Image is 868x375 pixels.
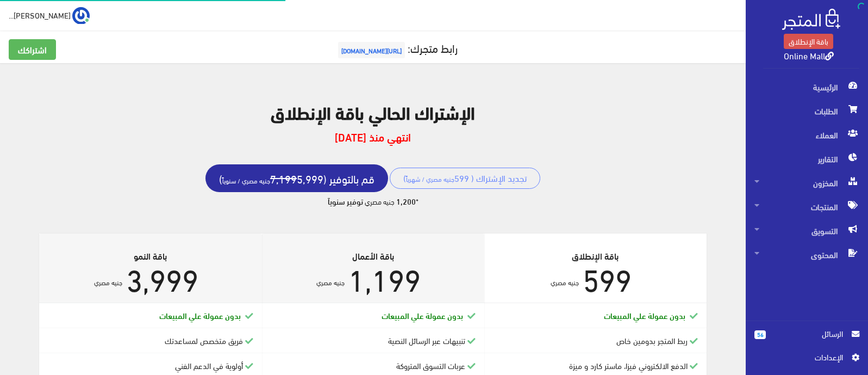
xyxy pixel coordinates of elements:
[551,276,579,288] sup: جنيه مصري
[746,99,868,123] a: الطلبات
[493,360,698,372] div: الدفع الالكتروني فيزا، ماستر كارد و ميزة
[205,164,388,192] a: قم بالتوفير (7,1995,999جنيه مصري / سنوياً)
[222,174,270,186] small: جنيه مصري / سنوياً
[48,335,253,347] div: فريق متخصص لمساعدتك
[763,351,842,363] span: اﻹعدادات
[746,75,868,99] a: الرئيسية
[604,309,685,321] b: بدون عمولة علي المبيعات
[746,195,868,219] a: المنتجات
[396,195,416,207] strong: 1,200
[48,251,253,261] h6: باقة النمو
[9,8,71,22] span: [PERSON_NAME]...
[784,34,833,49] a: باقة الإنطلاق
[365,195,395,208] small: جنيه مصري
[784,47,834,63] a: Online Mall
[348,249,421,305] span: 1,199
[270,168,297,188] s: 7,199
[328,195,363,207] strong: توفير سنوياً
[746,147,868,171] a: التقارير
[754,195,859,219] span: المنتجات
[746,243,868,267] a: المحتوى
[390,168,540,188] a: تجديد الإشتراك ( 599جنيه مصري / شهرياً)
[754,75,859,99] span: الرئيسية
[13,102,733,121] h2: الإشتراك الحالي باقة الإنطلاق
[754,351,859,368] a: اﻹعدادات
[754,330,766,339] span: 56
[9,39,56,60] a: اشتراكك
[754,123,859,147] span: العملاء
[583,249,632,305] span: 599
[72,7,90,24] img: ...
[493,251,698,261] h6: باقة الإنطلاق
[746,123,868,147] a: العملاء
[271,335,476,347] div: تنبيهات عبر الرسائل النصية
[782,9,840,30] img: .
[754,171,859,195] span: المخزون
[754,147,859,171] span: التقارير
[754,219,859,243] span: التسويق
[271,360,476,372] div: عربات التسوق المتروكة
[335,38,458,58] a: رابط متجرك:[URL][DOMAIN_NAME]
[338,42,405,58] span: [URL][DOMAIN_NAME]
[9,7,90,24] a: ... [PERSON_NAME]...
[48,360,253,372] div: أولوية في الدعم الفني
[746,171,868,195] a: المخزون
[754,99,859,123] span: الطلبات
[159,309,241,321] b: بدون عمولة علي المبيعات
[271,251,476,261] h6: باقة الأعمال
[13,131,733,143] h5: انتهي منذ [DATE]
[775,328,843,340] span: الرسائل
[406,173,454,185] small: جنيه مصري / شهرياً
[316,276,345,288] sup: جنيه مصري
[94,276,122,288] sup: جنيه مصري
[493,335,698,347] div: ربط المتجر بدومين خاص
[126,249,198,305] span: 3,999
[754,328,859,351] a: 56 الرسائل
[382,309,463,321] b: بدون عمولة علي المبيعات
[754,243,859,267] span: المحتوى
